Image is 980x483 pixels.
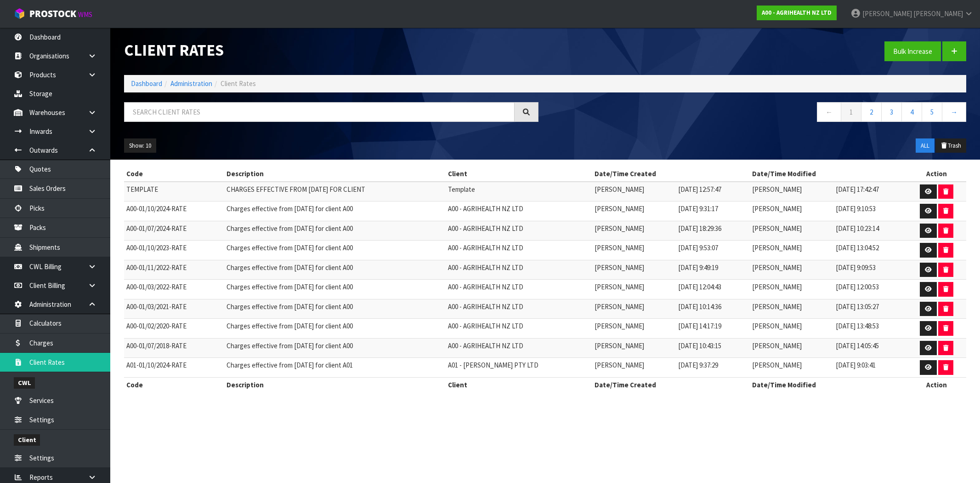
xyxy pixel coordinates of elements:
[592,167,750,181] th: Date/Time Created
[750,377,907,392] th: Date/Time Modified
[884,41,941,61] button: Bulk Increase
[922,102,942,122] a: 5
[862,9,912,18] span: [PERSON_NAME]
[861,102,882,122] a: 2
[833,201,907,221] td: [DATE] 9:10:53
[676,241,750,260] td: [DATE] 9:53:07
[592,241,676,260] td: [PERSON_NAME]
[448,302,523,311] span: A00 - AGRIHEALTH NZ LTD
[446,167,593,181] th: Client
[762,9,832,17] strong: A00 - AGRIHEALTH NZ LTD
[942,102,966,122] a: →
[78,10,92,19] small: WMS
[131,79,162,88] a: Dashboard
[750,260,833,280] td: [PERSON_NAME]
[124,338,224,358] td: A00-01/07/2018-RATE
[448,322,523,330] span: A00 - AGRIHEALTH NZ LTD
[907,377,966,392] th: Action
[676,280,750,299] td: [DATE] 12:04:43
[676,221,750,241] td: [DATE] 18:29:36
[448,185,475,194] span: Template
[833,182,907,201] td: [DATE] 17:42:47
[124,260,224,280] td: A00-01/11/2022-RATE
[901,102,922,122] a: 4
[833,299,907,319] td: [DATE] 13:05:27
[224,182,446,201] td: CHARGES EFFECTIVE FROM [DATE] FOR CLIENT
[224,377,446,392] th: Description
[916,138,935,153] button: ALL
[552,102,967,125] nav: Page navigation
[124,377,224,392] th: Code
[124,358,224,378] td: A01-01/10/2024-RATE
[881,102,902,122] a: 3
[592,221,676,241] td: [PERSON_NAME]
[750,167,907,181] th: Date/Time Modified
[833,319,907,339] td: [DATE] 13:48:53
[592,201,676,221] td: [PERSON_NAME]
[224,280,446,299] td: Charges effective from [DATE] for client A00
[833,338,907,358] td: [DATE] 14:05:45
[592,358,676,378] td: [PERSON_NAME]
[124,182,224,201] td: TEMPLATE
[750,338,833,358] td: [PERSON_NAME]
[935,138,966,153] button: Trash
[750,280,833,299] td: [PERSON_NAME]
[592,338,676,358] td: [PERSON_NAME]
[750,201,833,221] td: [PERSON_NAME]
[757,6,837,20] a: A00 - AGRIHEALTH NZ LTD
[224,241,446,260] td: Charges effective from [DATE] for client A00
[29,8,76,20] span: ProStock
[833,358,907,378] td: [DATE] 9:03:41
[224,201,446,221] td: Charges effective from [DATE] for client A00
[750,221,833,241] td: [PERSON_NAME]
[676,358,750,378] td: [DATE] 9:37:29
[124,319,224,339] td: A00-01/02/2020-RATE
[124,280,224,299] td: A00-01/03/2022-RATE
[124,201,224,221] td: A00-01/10/2024-RATE
[750,319,833,339] td: [PERSON_NAME]
[446,377,593,392] th: Client
[750,241,833,260] td: [PERSON_NAME]
[833,260,907,280] td: [DATE] 9:09:53
[14,8,25,19] img: cube-alt.png
[817,102,841,122] a: ←
[833,241,907,260] td: [DATE] 13:04:52
[14,434,40,446] span: Client
[676,338,750,358] td: [DATE] 10:43:15
[224,167,446,181] th: Description
[124,41,538,59] h1: Client Rates
[913,9,963,18] span: [PERSON_NAME]
[224,358,446,378] td: Charges effective from [DATE] for client A01
[14,377,35,389] span: CWL
[224,319,446,339] td: Charges effective from [DATE] for client A00
[124,241,224,260] td: A00-01/10/2023-RATE
[750,358,833,378] td: [PERSON_NAME]
[221,79,256,88] span: Client Rates
[224,338,446,358] td: Charges effective from [DATE] for client A00
[592,299,676,319] td: [PERSON_NAME]
[448,361,538,369] span: A01 - [PERSON_NAME] PTY LTD
[124,299,224,319] td: A00-01/03/2021-RATE
[124,221,224,241] td: A00-01/07/2024-RATE
[750,182,833,201] td: [PERSON_NAME]
[124,102,515,122] input: Search client rates
[592,260,676,280] td: [PERSON_NAME]
[448,263,523,272] span: A00 - AGRIHEALTH NZ LTD
[448,282,523,291] span: A00 - AGRIHEALTH NZ LTD
[676,319,750,339] td: [DATE] 14:17:19
[592,182,676,201] td: [PERSON_NAME]
[592,377,750,392] th: Date/Time Created
[676,201,750,221] td: [DATE] 9:31:17
[592,319,676,339] td: [PERSON_NAME]
[833,280,907,299] td: [DATE] 12:00:53
[170,79,212,88] a: Administration
[448,243,523,252] span: A00 - AGRIHEALTH NZ LTD
[124,167,224,181] th: Code
[448,341,523,350] span: A00 - AGRIHEALTH NZ LTD
[907,167,966,181] th: Action
[592,280,676,299] td: [PERSON_NAME]
[224,221,446,241] td: Charges effective from [DATE] for client A00
[224,260,446,280] td: Charges effective from [DATE] for client A00
[676,260,750,280] td: [DATE] 9:49:19
[224,299,446,319] td: Charges effective from [DATE] for client A00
